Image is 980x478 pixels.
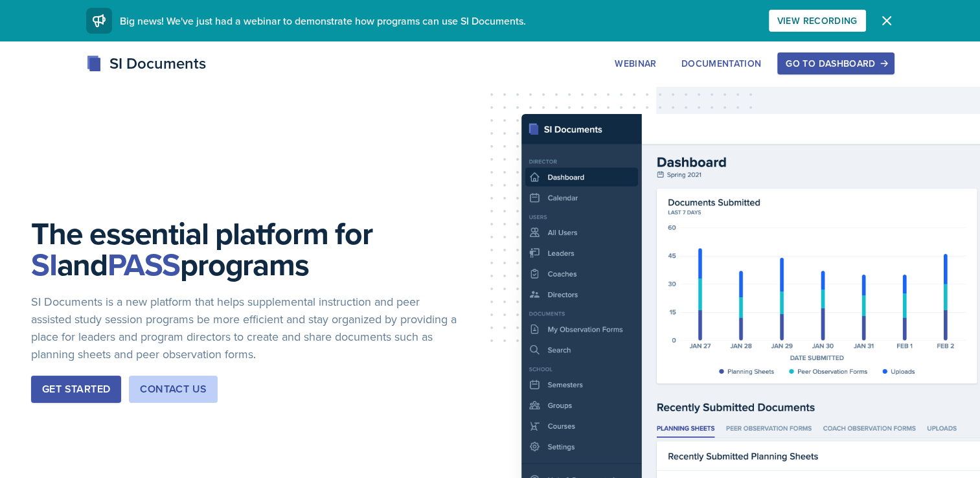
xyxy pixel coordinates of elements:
[31,376,121,403] button: Get Started
[681,58,762,69] div: Documentation
[140,381,207,397] div: Contact Us
[129,376,218,403] button: Contact Us
[769,10,866,32] button: View Recording
[120,14,526,28] span: Big news! We've just had a webinar to demonstrate how programs can use SI Documents.
[777,16,858,26] div: View Recording
[42,381,110,397] div: Get Started
[673,52,770,74] button: Documentation
[606,52,665,74] button: Webinar
[615,58,656,69] div: Webinar
[777,52,894,74] button: Go to Dashboard
[86,52,206,75] div: SI Documents
[786,58,885,69] div: Go to Dashboard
